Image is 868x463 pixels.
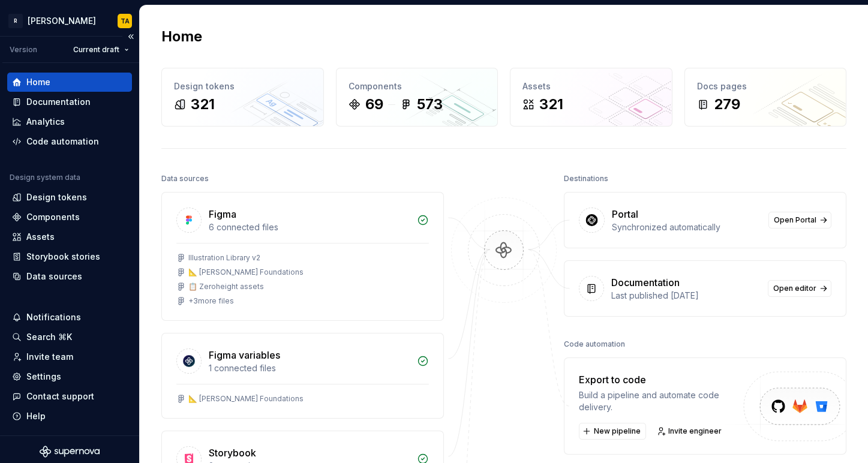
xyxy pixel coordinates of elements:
div: Documentation [26,96,91,108]
a: Figma variables1 connected files📐 [PERSON_NAME] Foundations [161,333,444,419]
div: 📋 Zeroheight assets [188,282,264,291]
div: Destinations [564,170,608,187]
svg: Supernova Logo [40,446,100,458]
div: Documentation [611,275,680,290]
a: Open editor [768,280,831,297]
div: 279 [714,95,740,114]
div: Portal [612,207,638,221]
div: TA [121,16,130,26]
div: Last published [DATE] [611,290,761,302]
div: Help [26,410,46,422]
div: + 3 more files [188,296,234,306]
div: Settings [26,371,61,383]
button: Collapse sidebar [122,28,139,45]
a: Data sources [7,267,132,286]
a: Invite team [7,347,132,366]
a: Home [7,73,132,92]
div: Docs pages [697,80,834,92]
div: Data sources [161,170,209,187]
div: Storybook stories [26,251,100,263]
button: Help [7,407,132,426]
a: Analytics [7,112,132,131]
div: Analytics [26,116,65,128]
div: Components [349,80,486,92]
button: Contact support [7,387,132,406]
span: Open Portal [774,215,816,225]
div: Assets [26,231,55,243]
div: 321 [539,95,563,114]
button: Current draft [68,41,134,58]
div: Invite team [26,351,73,363]
span: New pipeline [594,426,641,436]
div: R [8,14,23,28]
a: Design tokens [7,188,132,207]
div: 69 [365,95,383,114]
div: Home [26,76,50,88]
a: Components [7,208,132,227]
span: Open editor [773,284,816,293]
a: Open Portal [768,212,831,229]
div: 1 connected files [209,362,410,374]
button: R[PERSON_NAME]TA [2,8,137,34]
div: Search ⌘K [26,331,72,343]
div: Figma [209,207,236,221]
a: Documentation [7,92,132,112]
div: Storybook [209,446,256,460]
div: 321 [191,95,215,114]
div: 📐 [PERSON_NAME] Foundations [188,267,304,277]
div: Assets [522,80,660,92]
div: [PERSON_NAME] [28,15,96,27]
h2: Home [161,27,202,46]
a: Docs pages279 [684,68,847,127]
div: 573 [417,95,443,114]
div: Build a pipeline and automate code delivery. [579,389,745,413]
div: Export to code [579,372,745,387]
a: Design tokens321 [161,68,324,127]
a: Code automation [7,132,132,151]
div: Contact support [26,390,94,402]
a: Storybook stories [7,247,132,266]
div: 6 connected files [209,221,410,233]
div: Design tokens [26,191,87,203]
a: Figma6 connected filesIllustration Library v2📐 [PERSON_NAME] Foundations📋 Zeroheight assets+3more... [161,192,444,321]
div: Figma variables [209,348,280,362]
div: Synchronized automatically [612,221,761,233]
a: Components69573 [336,68,498,127]
button: New pipeline [579,423,646,440]
button: Search ⌘K [7,327,132,347]
a: Assets321 [510,68,672,127]
button: Notifications [7,308,132,327]
span: Invite engineer [668,426,722,436]
div: Components [26,211,80,223]
div: Illustration Library v2 [188,253,260,263]
div: Design tokens [174,80,311,92]
div: Version [10,45,37,55]
a: Settings [7,367,132,386]
a: Assets [7,227,132,246]
div: Code automation [564,336,625,353]
a: Invite engineer [653,423,727,440]
div: Code automation [26,136,99,148]
div: Notifications [26,311,81,323]
div: 📐 [PERSON_NAME] Foundations [188,394,304,404]
div: Data sources [26,270,82,282]
div: Design system data [10,173,80,182]
span: Current draft [73,45,119,55]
